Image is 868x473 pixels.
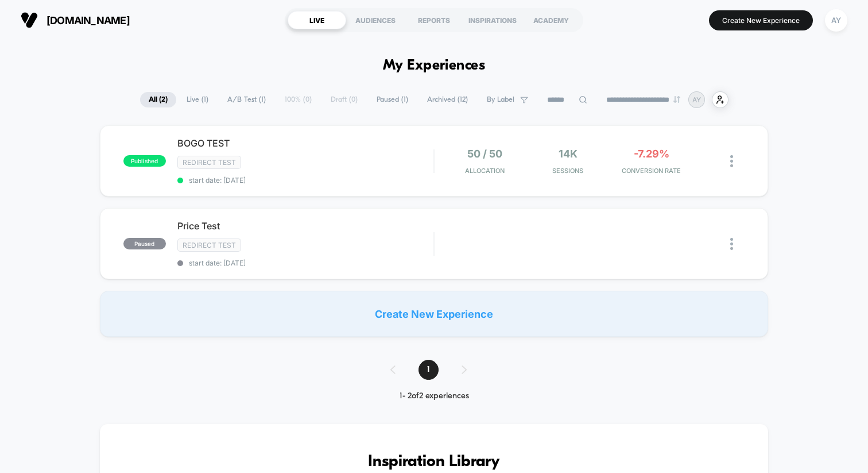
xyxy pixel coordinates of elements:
span: start date: [DATE] [177,259,433,267]
span: Archived ( 12 ) [418,92,476,107]
span: [DOMAIN_NAME] [46,14,130,26]
img: close [730,238,733,250]
span: 50 / 50 [467,148,502,160]
span: published [123,155,166,167]
div: REPORTS [405,11,463,29]
div: 1 - 2 of 2 experiences [379,391,490,401]
div: AUDIENCES [346,11,405,29]
span: Redirect Test [177,239,241,252]
span: Redirect Test [177,156,241,169]
span: Allocation [465,167,505,175]
div: ACADEMY [522,11,580,29]
button: [DOMAIN_NAME] [17,11,133,29]
span: paused [123,238,166,249]
img: close [730,155,733,167]
button: Create New Experience [709,10,813,30]
div: LIVE [288,11,346,29]
span: CONVERSION RATE [613,167,690,175]
div: INSPIRATIONS [463,11,522,29]
img: end [673,96,680,103]
span: 1 [418,360,439,380]
h1: My Experiences [383,57,486,74]
span: Paused ( 1 ) [368,92,417,107]
h3: Inspiration Library [134,453,734,471]
span: All ( 2 ) [140,92,176,107]
span: -7.29% [634,148,669,160]
span: Sessions [529,167,607,175]
span: By Label [487,95,514,104]
p: AY [692,95,701,104]
span: Price Test [177,220,433,232]
button: AY [821,9,851,32]
span: 14k [559,148,578,160]
span: BOGO TEST [177,137,433,149]
span: start date: [DATE] [177,176,433,184]
span: A/B Test ( 1 ) [219,92,274,107]
img: Visually logo [21,11,38,29]
span: Live ( 1 ) [178,92,217,107]
div: AY [825,9,847,32]
div: Create New Experience [100,291,768,337]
